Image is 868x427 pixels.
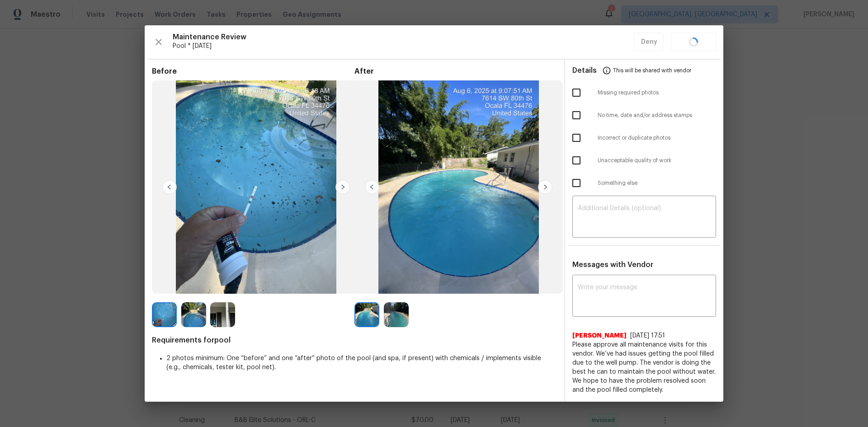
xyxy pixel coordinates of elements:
img: left-chevron-button-url [162,180,177,194]
span: Requirements for pool [152,336,557,345]
span: No time, date and/or address stamps [598,112,716,119]
span: Something else [598,179,716,187]
div: Unacceptable quality of work [565,149,723,172]
span: This will be shared with vendor [613,60,691,81]
div: Something else [565,172,723,194]
div: No time, date and/or address stamps [565,104,723,127]
span: Pool * [DATE] [173,42,634,51]
div: Incorrect or duplicate photos [565,127,723,149]
span: Messages with Vendor [572,261,653,268]
span: Missing required photos [598,89,716,97]
span: Maintenance Review [173,33,634,42]
img: right-chevron-button-url [335,180,350,194]
li: 2 photos minimum: One “before” and one “after” photo of the pool (and spa, if present) with chemi... [166,354,557,372]
span: [PERSON_NAME] [572,331,627,340]
span: [DATE] 17:51 [630,333,665,339]
div: Missing required photos [565,81,723,104]
img: right-chevron-button-url [538,180,552,194]
img: left-chevron-button-url [365,180,379,194]
span: Details [572,60,597,81]
span: Before [152,67,354,76]
span: Incorrect or duplicate photos [598,134,716,142]
span: Please approve all maintenance visits for this vendor. We’ve had issues getting the pool filled d... [572,340,716,394]
span: After [354,67,557,76]
span: Unacceptable quality of work [598,157,716,164]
